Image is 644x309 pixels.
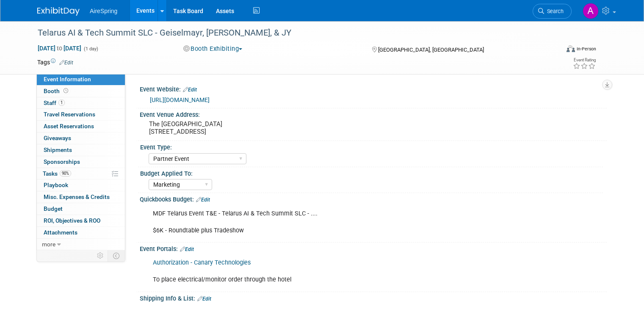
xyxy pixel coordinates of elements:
[44,146,72,153] span: Shipments
[83,46,98,52] span: (1 day)
[44,76,91,83] span: Event Information
[140,141,603,152] div: Event Type:
[44,217,100,224] span: ROI, Objectives & ROO
[140,243,607,254] div: Event Portals:
[37,215,125,226] a: ROI, Objectives & ROO
[37,191,125,203] a: Misc. Expenses & Credits
[90,8,117,14] span: AireSpring
[43,170,71,177] span: Tasks
[514,44,596,57] div: Event Format
[583,3,599,19] img: Angie Handal
[37,132,125,144] a: Giveaways
[44,193,110,200] span: Misc. Expenses & Credits
[35,25,549,41] div: Telarus AI & Tech Summit SLC - Geiselmayr, [PERSON_NAME], & JY
[44,135,71,141] span: Giveaways
[37,109,125,120] a: Travel Reservations
[44,99,65,106] span: Staff
[42,241,55,248] span: more
[108,250,125,261] td: Toggle Event Tabs
[62,88,70,94] span: Booth not reserved yet
[147,254,516,288] div: To place electrical/monitor order through the hotel
[44,111,95,118] span: Travel Reservations
[197,296,211,302] a: Edit
[44,88,70,94] span: Booth
[44,205,63,212] span: Budget
[44,182,68,188] span: Playbook
[37,74,125,85] a: Event Information
[150,97,210,103] a: [URL][DOMAIN_NAME]
[44,158,80,165] span: Sponsorships
[59,60,73,66] a: Edit
[44,123,94,130] span: Asset Reservations
[60,170,71,177] span: 90%
[180,44,246,53] button: Booth Exhibiting
[573,58,596,62] div: Event Rating
[544,8,564,14] span: Search
[44,229,77,236] span: Attachments
[37,86,125,97] a: Booth
[37,144,125,156] a: Shipments
[378,47,484,53] span: [GEOGRAPHIC_DATA], [GEOGRAPHIC_DATA]
[147,205,516,239] div: MDF Telarus Event T&E - Telarus AI & Tech Summit SLC - .... $6K - Roundtable plus Tradeshow
[533,4,572,19] a: Search
[37,156,125,168] a: Sponsorships
[180,246,194,252] a: Edit
[140,167,603,178] div: Budget Applied To:
[93,250,108,261] td: Personalize Event Tab Strip
[55,45,64,52] span: to
[149,120,325,135] pre: The [GEOGRAPHIC_DATA] [STREET_ADDRESS]
[58,99,65,106] span: 1
[37,97,125,109] a: Staff1
[37,168,125,179] a: Tasks90%
[196,197,210,203] a: Edit
[567,45,575,52] img: Format-Inperson.png
[37,121,125,132] a: Asset Reservations
[140,292,607,303] div: Shipping Info & List:
[153,259,251,266] a: Authorization - Canary Technologies
[576,46,596,52] div: In-Person
[183,87,197,93] a: Edit
[37,239,125,250] a: more
[37,7,80,16] img: ExhibitDay
[140,83,607,94] div: Event Website:
[140,193,607,204] div: Quickbooks Budget:
[37,58,73,66] td: Tags
[140,108,607,119] div: Event Venue Address:
[37,179,125,191] a: Playbook
[37,203,125,215] a: Budget
[37,44,82,52] span: [DATE] [DATE]
[37,227,125,238] a: Attachments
